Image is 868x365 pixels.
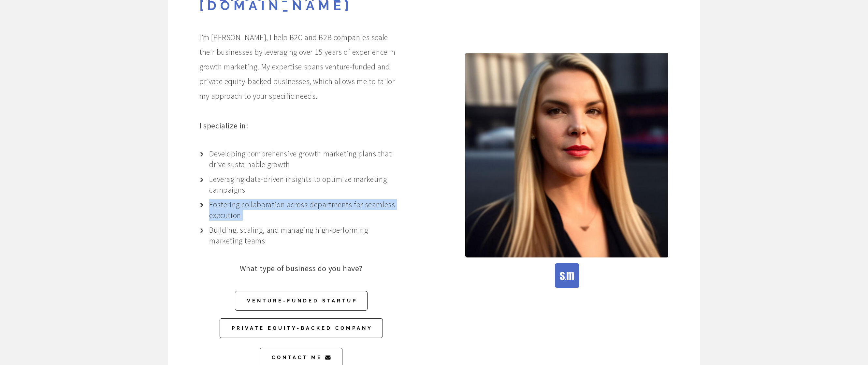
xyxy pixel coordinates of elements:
[209,199,403,221] p: Fostering collaboration across departments for seamless execution
[220,318,383,338] a: Private Equity-Backed Company
[209,225,403,246] p: Building, scaling, and managing high-performing marketing teams
[199,121,248,131] strong: I specialize in:
[235,291,368,311] a: Venture-Funded Startup
[199,30,403,103] p: I’m [PERSON_NAME], I help B2C and B2B companies scale their businesses by leveraging over 15 year...
[240,263,363,273] strong: What type of business do you have?
[209,148,403,170] p: Developing comprehensive growth marketing plans that drive sustainable growth
[209,174,403,195] p: Leveraging data-driven insights to optimize marketing campaigns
